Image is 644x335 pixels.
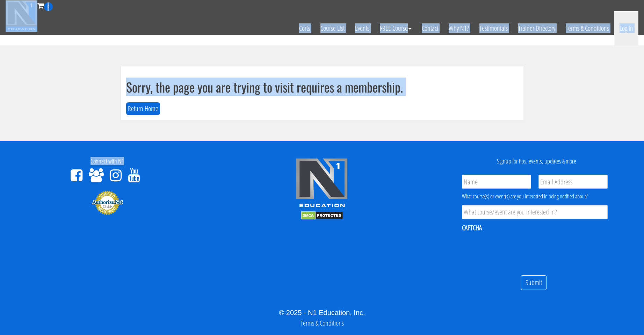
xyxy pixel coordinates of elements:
input: What course/event are you interested in? [462,205,608,219]
a: Events [350,11,375,45]
a: Terms & Conditions [560,11,614,45]
a: 0 [37,1,53,10]
img: DMCA.com Protection Status [301,211,343,220]
a: Testimonials [474,11,513,45]
a: Trainer Directory [513,11,560,45]
label: CAPTCHA [462,223,482,232]
a: Terms & Conditions [301,318,344,328]
a: Certs [294,11,315,45]
div: © 2025 - N1 Education, Inc. [5,307,639,318]
a: Why N1? [443,11,474,45]
input: Submit [521,275,547,290]
img: n1-edu-logo [296,158,348,210]
a: Log In [614,11,638,45]
iframe: reCAPTCHA [462,237,568,264]
a: Course List [315,11,350,45]
span: 0 [44,2,53,11]
a: FREE Course [375,11,417,45]
div: What course(s) or event(s) are you interested in being notified about? [462,192,608,201]
input: Email Address [538,175,608,189]
h1: Sorry, the page you are trying to visit requires a membership. [126,80,518,94]
h4: Signup for tips, events, updates & more [435,158,639,165]
img: n1-education [6,0,37,32]
button: Return Home [126,102,160,115]
input: Name [462,175,531,189]
img: Authorize.Net Merchant - Click to Verify [92,190,123,215]
h4: Connect with N1 [5,158,209,165]
a: Contact [417,11,443,45]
